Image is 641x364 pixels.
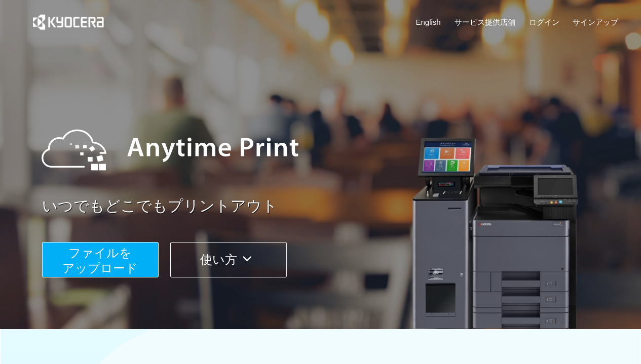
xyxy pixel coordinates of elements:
span: ファイルを ​​アップロード [62,246,138,275]
a: いつでもどこでもプリントアウト [42,195,625,217]
a: サービス提供店舗 [455,17,515,27]
a: English [416,17,441,27]
button: 使い方 [170,242,287,277]
a: ログイン [529,17,559,27]
a: サインアップ [573,17,618,27]
button: ファイルを​​アップロード [42,242,159,277]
